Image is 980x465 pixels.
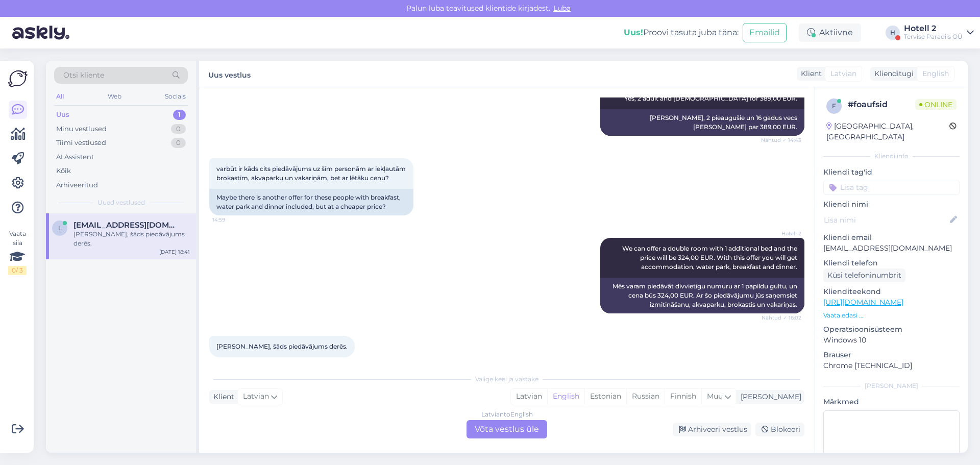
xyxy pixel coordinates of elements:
p: [EMAIL_ADDRESS][DOMAIN_NAME] [823,243,960,254]
p: Operatsioonisüsteem [823,324,960,335]
div: Maybe there is another offer for these people with breakfast, water park and dinner included, but... [209,189,413,215]
div: AI Assistent [56,152,94,162]
span: Uued vestlused [97,198,145,207]
span: varbūt ir kāds cits piedāvājums uz šīm personām ar iekļautām brokastīm, akvaparku un vakariņām, b... [216,165,407,182]
img: Askly Logo [8,69,28,88]
div: [PERSON_NAME], 2 pieaugušie un 16 gadus vecs [PERSON_NAME] par 389,00 EUR. [600,109,804,136]
div: Võta vestlus üle [467,420,547,438]
span: lasma.druva@inbox.lv [73,221,180,230]
p: Kliendi nimi [823,199,960,210]
div: All [54,90,66,103]
span: 18:41 [212,358,251,365]
input: Lisa nimi [824,214,948,226]
div: Arhiveeri vestlus [673,423,751,436]
span: l [58,224,62,232]
div: # foaufsid [848,99,915,111]
div: Klient [797,68,822,79]
span: English [922,68,949,79]
div: Kõik [56,166,71,176]
div: 1 [173,110,186,120]
div: Estonian [584,389,626,404]
p: Klienditeekond [823,286,960,297]
div: Tiimi vestlused [56,138,106,148]
div: Minu vestlused [56,124,107,134]
div: Web [106,90,124,103]
span: Yes, 2 adult and [DEMOGRAPHIC_DATA] for 389,00 EUR. [624,94,797,102]
p: Brauser [823,350,960,360]
p: Chrome [TECHNICAL_ID] [823,360,960,371]
div: Arhiveeritud [56,180,98,190]
div: [DATE] 18:41 [159,248,190,256]
div: Kliendi info [823,152,960,161]
div: Blokeeri [755,423,804,436]
span: Nähtud ✓ 16:02 [762,314,801,322]
div: 0 [171,124,186,134]
div: Proovi tasuta juba täna: [624,27,739,39]
span: Otsi kliente [63,70,104,81]
span: Latvian [243,391,269,402]
div: [GEOGRAPHIC_DATA], [GEOGRAPHIC_DATA] [826,121,949,142]
div: Klient [209,391,234,402]
span: f [832,102,836,110]
input: Lisa tag [823,180,960,195]
div: Klienditugi [870,68,914,79]
div: [PERSON_NAME] [737,391,801,402]
span: Hotell 2 [763,230,801,237]
p: Kliendi email [823,232,960,243]
div: Tervise Paradiis OÜ [904,33,963,41]
div: 0 [171,138,186,148]
div: English [547,389,584,404]
button: Emailid [743,23,787,42]
div: Valige keel ja vastake [209,375,804,384]
p: Vaata edasi ... [823,311,960,320]
a: Hotell 2Tervise Paradiis OÜ [904,25,974,41]
a: [URL][DOMAIN_NAME] [823,298,903,307]
span: Online [915,99,957,110]
div: Aktiivne [799,23,861,42]
span: Luba [550,4,574,13]
div: Russian [626,389,665,404]
div: Mēs varam piedāvāt divvietīgu numuru ar 1 papildu gultu, un cena būs 324,00 EUR. Ar šo piedāvājum... [600,278,804,313]
span: Latvian [830,68,856,79]
p: Kliendi telefon [823,258,960,268]
div: Vaata siia [8,229,27,275]
label: Uus vestlus [208,67,251,81]
span: Muu [707,391,723,401]
span: [PERSON_NAME], šāds piedāvājums derēs. [216,342,348,350]
p: Windows 10 [823,335,960,346]
p: Märkmed [823,397,960,407]
div: 0 / 3 [8,266,27,275]
b: Uus! [624,28,643,37]
div: Hotell 2 [904,25,963,33]
div: [PERSON_NAME] [823,381,960,390]
div: Uus [56,110,69,120]
span: 14:59 [212,216,251,224]
div: Finnish [665,389,701,404]
div: Socials [163,90,188,103]
div: H [886,26,900,40]
div: [PERSON_NAME], šāds piedāvājums derēs. [73,230,190,248]
p: Kliendi tag'id [823,167,960,178]
div: Küsi telefoninumbrit [823,268,905,282]
span: Nähtud ✓ 14:43 [761,136,801,144]
div: Latvian to English [481,410,533,419]
span: We can offer a double room with 1 additional bed and the price will be 324,00 EUR. With this offe... [622,244,799,271]
div: Latvian [511,389,547,404]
